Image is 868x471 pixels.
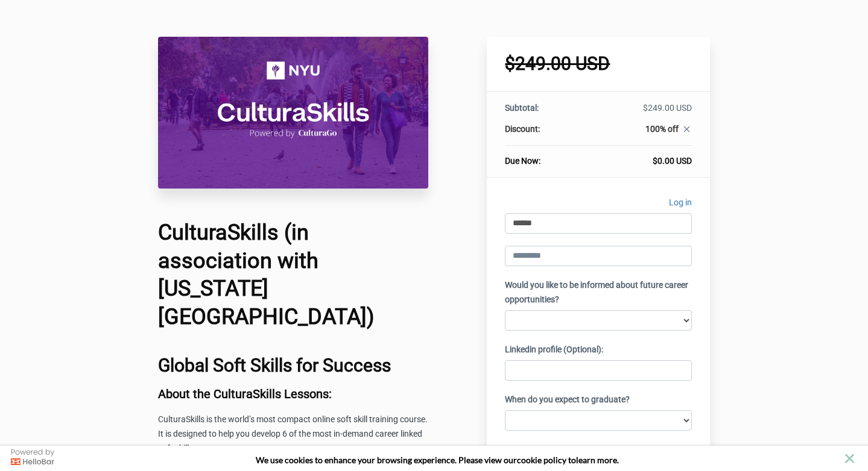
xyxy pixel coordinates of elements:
a: Log in [669,196,692,213]
label: Subscribe to our email list. [505,443,608,457]
a: cookie policy [517,455,566,465]
td: $249.00 USD [584,102,692,123]
b: Global Soft Skills for Success [158,355,391,376]
span: We use cookies to enhance your browsing experience. Please view our [256,455,517,465]
span: Subtotal: [505,103,539,113]
i: close [682,124,692,134]
strong: to [568,455,576,465]
button: close [842,451,857,466]
h1: $249.00 USD [505,55,692,73]
h3: About the CulturaSkills Lessons: [158,387,428,401]
img: 31710be-8b5f-527-66b4-0ce37cce11c4_CulturaSkills_NYU_Course_Header_Image.png [158,37,428,189]
span: CulturaSkills is the world’s most compact online soft skill training course. It is designed to he... [158,414,428,453]
h1: CulturaSkills (in association with [US_STATE][GEOGRAPHIC_DATA]) [158,219,428,331]
span: $0.00 USD [653,156,692,166]
label: When do you expect to graduate? [505,393,630,407]
label: Linkedin profile (Optional): [505,343,603,357]
label: Would you like to be informed about future career opportunities? [505,278,692,307]
th: Due Now: [505,146,583,167]
th: Discount: [505,123,583,146]
span: 100% off [645,124,679,134]
span: learn more. [576,455,619,465]
a: close [679,124,692,137]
